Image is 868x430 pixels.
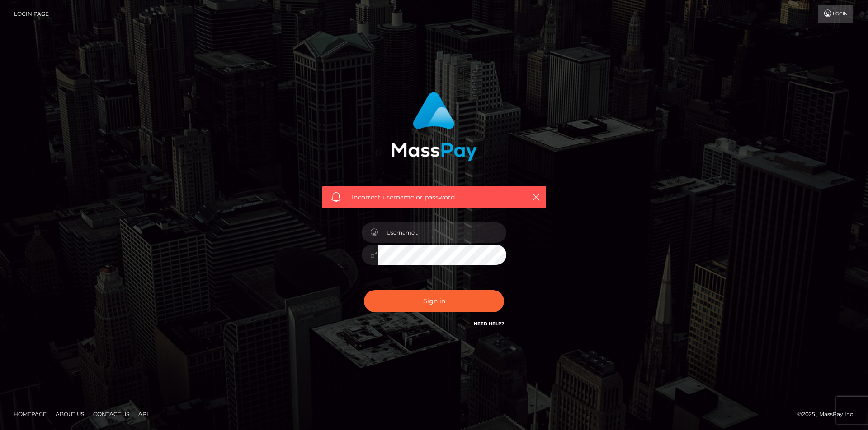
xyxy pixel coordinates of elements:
[90,407,133,421] a: Contact Us
[52,407,88,421] a: About Us
[391,92,477,161] img: MassPay Login
[10,407,50,421] a: Homepage
[378,222,506,243] input: Username...
[818,5,853,23] a: Login
[364,290,504,312] button: Sign in
[797,409,861,419] div: © 2025 , MassPay Inc.
[135,407,152,421] a: API
[14,5,49,23] a: Login Page
[474,321,504,327] a: Need Help?
[352,193,517,202] span: Incorrect username or password.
